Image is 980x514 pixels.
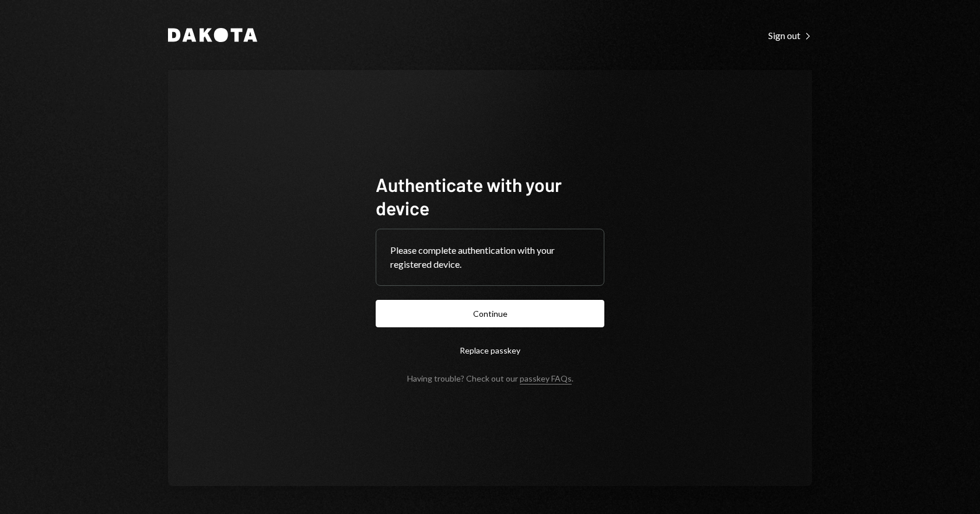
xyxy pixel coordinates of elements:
[376,173,604,219] h1: Authenticate with your device
[407,373,573,383] div: Having trouble? Check out our .
[768,29,812,41] a: Sign out
[376,300,604,327] button: Continue
[390,243,590,271] div: Please complete authentication with your registered device.
[768,30,812,41] div: Sign out
[520,373,572,384] a: passkey FAQs
[376,337,604,364] button: Replace passkey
